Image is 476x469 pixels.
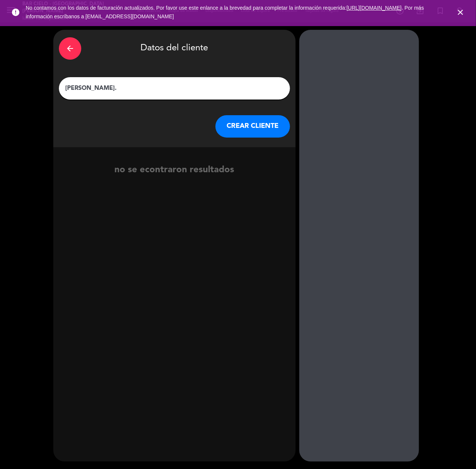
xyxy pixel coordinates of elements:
[64,83,284,94] input: Escriba nombre, correo electrónico o número de teléfono...
[66,44,75,53] i: arrow_back
[456,8,465,17] i: close
[215,115,290,138] button: CREAR CLIENTE
[26,5,424,19] span: No contamos con los datos de facturación actualizados. Por favor use este enlance a la brevedad p...
[26,5,424,19] a: . Por más información escríbanos a [EMAIL_ADDRESS][DOMAIN_NAME]
[59,35,290,62] div: Datos del cliente
[11,8,20,17] i: error
[53,163,296,177] div: no se econtraron resultados
[347,5,402,11] a: [URL][DOMAIN_NAME]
